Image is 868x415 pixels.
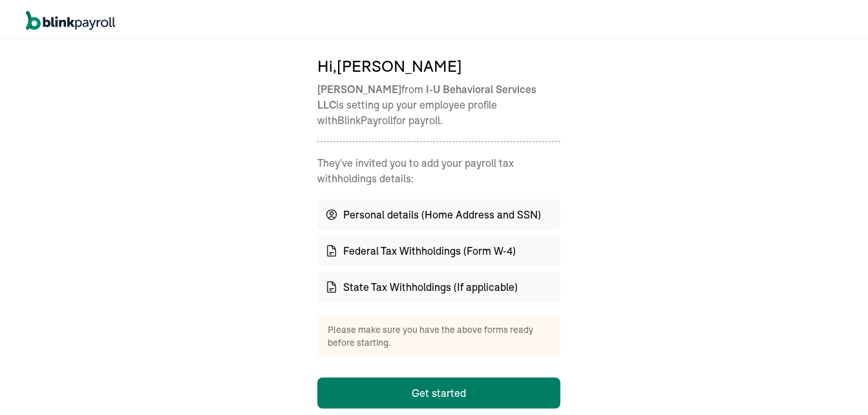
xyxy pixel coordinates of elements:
span: [PERSON_NAME] [337,54,462,73]
span: I-U Behavioral Services LLC [317,80,536,109]
button: Get started [317,375,560,406]
span: [PERSON_NAME] [317,80,401,93]
span: Federal Tax Withholdings (Form W-4) [343,240,516,256]
span: State Tax Withholdings (If applicable) [343,277,518,292]
p: They've invited you to add your payroll tax withholdings details : [317,153,560,184]
span: Personal details (Home Address and SSN) [343,204,541,220]
div: Please make sure you have the above forms ready before starting. [317,313,560,354]
span: Hi, [317,53,560,74]
p: from is setting up your employee profile with BlinkPayroll for payroll. [317,79,560,125]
